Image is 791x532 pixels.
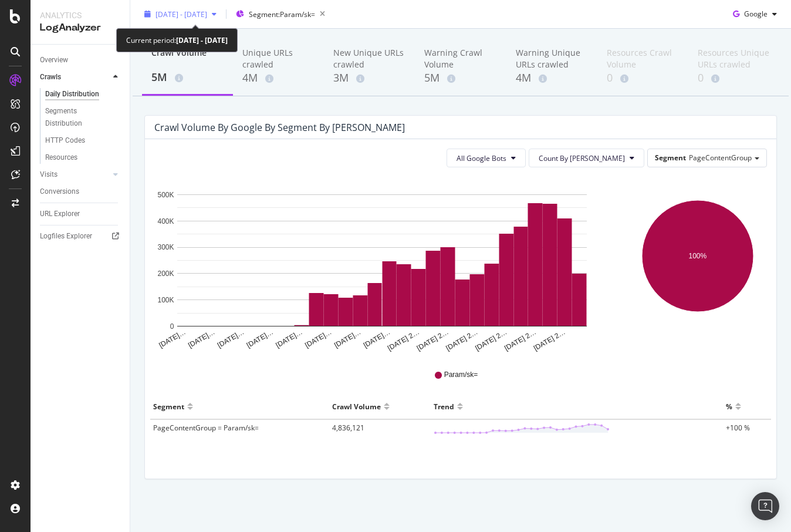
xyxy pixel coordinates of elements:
a: Logfiles Explorer [40,230,121,243]
span: PageContentGroup = Param/sk= [153,423,259,433]
a: Conversions [40,186,121,198]
button: [DATE] - [DATE] [140,5,221,23]
div: 5M [424,70,496,86]
span: [DATE] - [DATE] [156,9,207,19]
span: 4,836,121 [332,423,364,433]
div: 4M [516,70,588,86]
div: Segment [153,397,184,416]
button: Google [728,5,782,23]
div: HTTP Codes [45,134,85,147]
button: Segment:Param/sk= [231,5,330,23]
a: Resources [45,151,121,164]
div: Resources Crawl Volume [607,47,679,70]
svg: A chart. [154,177,610,353]
text: 100% [688,252,707,260]
text: 100K [157,296,174,304]
div: Warning Unique URLs crawled [516,47,588,70]
div: 0 [607,70,679,86]
div: Logfiles Explorer [40,230,92,243]
span: Param/sk= [444,370,478,380]
div: Segments Distribution [45,105,110,130]
span: All Google Bots [457,153,506,163]
div: Resources [45,151,77,164]
a: Crawls [40,71,110,83]
a: HTTP Codes [45,134,121,147]
div: Crawl Volume by google by Segment by [PERSON_NAME] [154,122,405,133]
div: Open Intercom Messenger [751,492,779,520]
span: Segment [655,153,686,163]
text: 500K [157,191,174,199]
text: 400K [157,217,174,225]
div: Daily Distribution [45,88,99,100]
a: Overview [40,54,121,66]
div: Current period: [126,33,228,47]
text: 300K [157,244,174,252]
a: URL Explorer [40,208,121,220]
div: Unique URLs crawled [242,47,315,70]
button: All Google Bots [447,149,526,167]
text: 200K [157,270,174,278]
div: Warning Crawl Volume [424,47,496,70]
text: 0 [170,322,174,331]
span: Google [744,9,768,19]
div: Visits [40,169,58,181]
a: Visits [40,169,110,181]
div: Crawl Volume [151,47,224,69]
span: Segment: Param/sk= [249,9,315,19]
div: URL Explorer [40,208,80,220]
div: Overview [40,54,68,66]
div: Trend [434,397,454,416]
div: New Unique URLs crawled [333,47,405,70]
a: Daily Distribution [45,88,121,100]
div: LogAnalyzer [40,21,120,35]
div: Crawls [40,71,61,83]
b: [DATE] - [DATE] [176,35,228,45]
div: 0 [698,70,770,86]
div: 5M [151,70,224,85]
span: Count By Day [539,153,625,163]
svg: A chart. [627,177,768,353]
div: % [726,397,732,416]
div: 4M [242,70,315,86]
div: 3M [333,70,405,86]
div: Conversions [40,186,79,198]
button: Count By [PERSON_NAME] [529,149,644,167]
div: Analytics [40,9,120,21]
span: PageContentGroup [689,153,752,163]
span: +100 % [726,423,750,433]
div: Resources Unique URLs crawled [698,47,770,70]
div: Crawl Volume [332,397,381,416]
a: Segments Distribution [45,105,121,130]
